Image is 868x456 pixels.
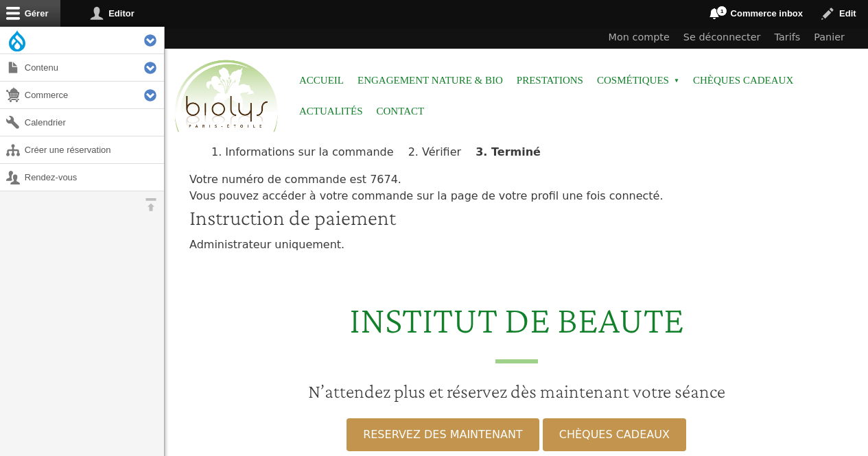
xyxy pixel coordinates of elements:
a: Panier [807,27,852,49]
a: Se déconnecter [677,27,768,49]
img: Accueil [172,58,281,136]
button: Orientation horizontale [137,191,164,218]
a: Mon compte [602,27,677,49]
a: Actualités [299,96,363,127]
a: CHÈQUES CADEAUX [543,418,686,451]
a: Prestations [517,65,583,96]
span: » [674,78,679,84]
li: Terminé [476,145,552,158]
header: Entête du site [165,27,868,144]
a: Chèques cadeaux [693,65,793,96]
li: Vérifier [408,145,472,158]
a: Contact [377,96,425,127]
span: 1 [716,5,727,16]
a: Engagement Nature & Bio [357,65,503,96]
h2: Instruction de paiement [189,204,843,230]
a: RESERVEZ DES MAINTENANT [347,418,539,451]
div: Votre numéro de commande est 7674. Vous pouvez accéder à votre commande sur la page de votre prof... [189,171,843,252]
p: Administrateur uniquement. [189,237,843,253]
a: Accueil [299,65,344,96]
span: Cosmétiques [597,65,679,96]
li: Informations sur la commande [211,145,405,158]
h2: INSTITUT DE BEAUTE [173,297,860,363]
h3: N’attendez plus et réservez dès maintenant votre séance [173,380,860,403]
a: Tarifs [768,27,808,49]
